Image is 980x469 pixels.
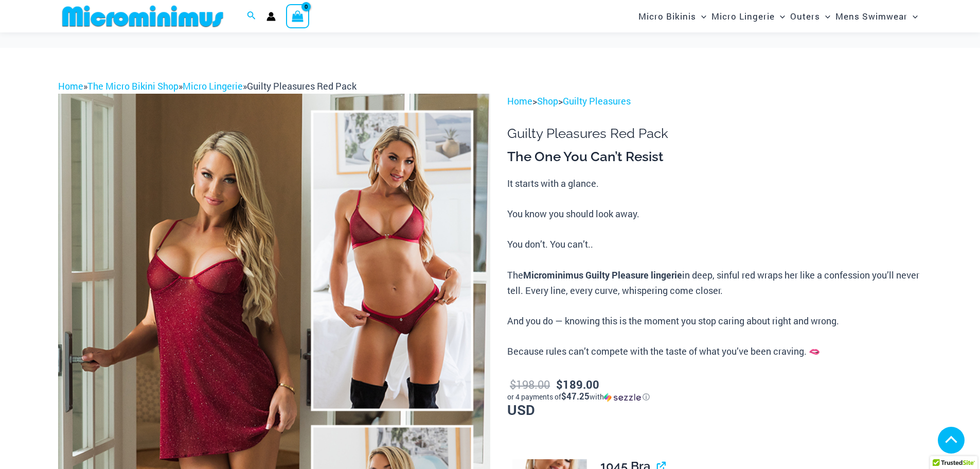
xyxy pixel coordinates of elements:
[561,390,590,402] span: $47.25
[556,377,599,392] bdi: 189.00
[58,5,227,28] img: MM SHOP LOGO FLAT
[604,393,641,402] img: Sezzle
[638,3,696,29] span: Micro Bikinis
[266,12,276,21] a: Account icon link
[563,95,631,107] a: Guilty Pleasures
[696,3,706,29] span: Menu Toggle
[775,3,785,29] span: Menu Toggle
[58,80,357,92] span: » » »
[87,80,179,92] a: The Micro Bikini Shop
[510,377,516,392] span: $
[556,377,563,392] span: $
[286,4,310,28] a: View Shopping Cart, empty
[835,3,907,29] span: Mens Swimwear
[907,3,918,29] span: Menu Toggle
[788,3,833,29] a: OutersMenu ToggleMenu Toggle
[711,3,775,29] span: Micro Lingerie
[636,3,709,29] a: Micro BikinisMenu ToggleMenu Toggle
[820,3,830,29] span: Menu Toggle
[790,3,820,29] span: Outers
[507,176,922,359] p: It starts with a glance. You know you should look away. You don’t. You can’t.. The in deep, sinfu...
[507,376,922,418] p: USD
[510,377,550,392] bdi: 198.00
[247,80,357,92] span: Guilty Pleasures Red Pack
[507,392,922,402] div: or 4 payments of with
[58,80,83,92] a: Home
[537,95,558,107] a: Shop
[523,269,682,281] b: Microminimus Guilty Pleasure lingerie
[507,126,922,142] h1: Guilty Pleasures Red Pack
[507,148,922,166] h3: The One You Can’t Resist
[183,80,243,92] a: Micro Lingerie
[507,392,922,402] div: or 4 payments of$47.25withSezzle Click to learn more about Sezzle
[507,95,532,107] a: Home
[507,94,922,109] p: > >
[247,10,256,23] a: Search icon link
[833,3,920,29] a: Mens SwimwearMenu ToggleMenu Toggle
[709,3,788,29] a: Micro LingerieMenu ToggleMenu Toggle
[634,2,922,31] nav: Site Navigation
